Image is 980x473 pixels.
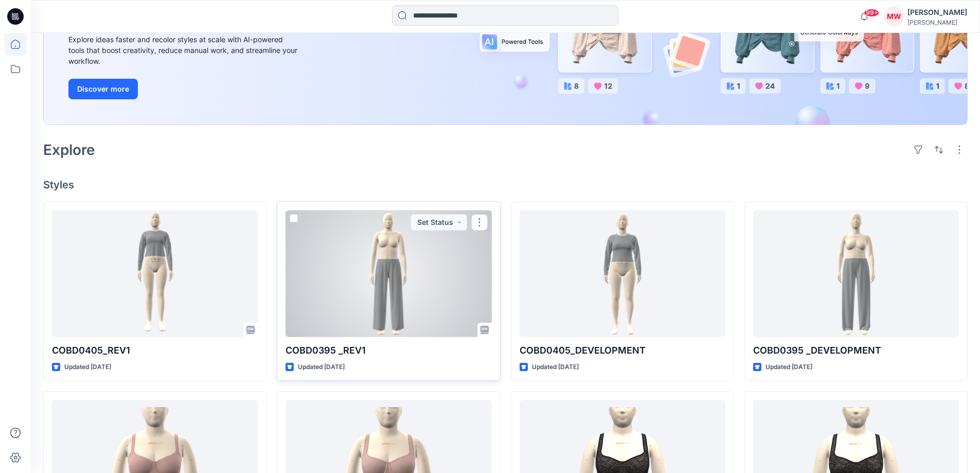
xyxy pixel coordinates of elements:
p: COBD0405_DEVELOPMENT [520,343,725,358]
p: COBD0395 _DEVELOPMENT [753,343,959,358]
p: Updated [DATE] [64,362,111,373]
div: [PERSON_NAME] [907,6,967,19]
a: COBD0395 _REV1 [286,210,491,337]
a: COBD0405_DEVELOPMENT [520,210,725,337]
h2: Explore [43,142,95,158]
div: Explore ideas faster and recolor styles at scale with AI-powered tools that boost creativity, red... [68,34,300,66]
p: Updated [DATE] [532,362,579,373]
p: Updated [DATE] [765,362,812,373]
p: COBD0395 _REV1 [286,343,491,358]
button: Discover more [68,79,138,99]
a: COBD0405_REV1 [52,210,258,337]
a: Discover more [68,79,300,99]
div: MW [885,7,903,26]
p: Updated [DATE] [298,362,345,373]
h4: Styles [43,179,968,191]
span: 99+ [864,9,879,17]
div: [PERSON_NAME] [907,19,967,26]
a: COBD0395 _DEVELOPMENT [753,210,959,337]
p: COBD0405_REV1 [52,343,258,358]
